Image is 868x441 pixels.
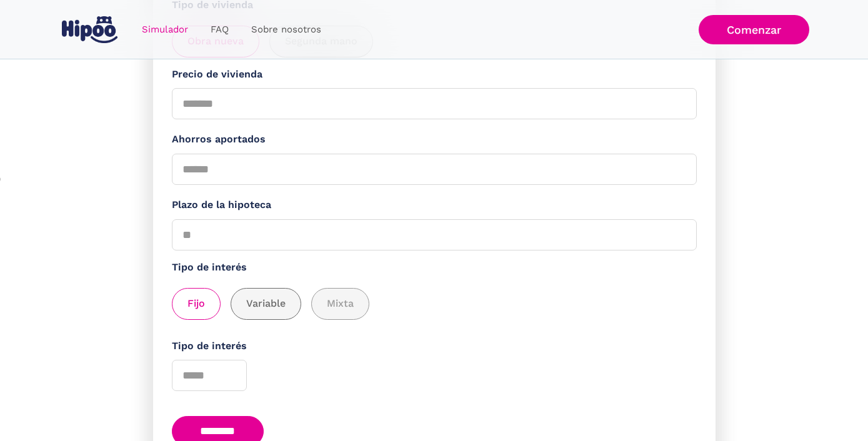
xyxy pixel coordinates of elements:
span: Fijo [187,296,205,312]
label: Tipo de interés [172,339,697,354]
label: Ahorros aportados [172,132,697,147]
div: add_description_here [172,288,697,320]
a: Comenzar [699,15,809,44]
span: Mixta [327,296,354,312]
a: FAQ [199,17,240,42]
span: Variable [246,296,286,312]
label: Precio de vivienda [172,67,697,82]
a: home [59,11,121,48]
a: Sobre nosotros [240,17,332,42]
label: Tipo de interés [172,260,697,275]
label: Plazo de la hipoteca [172,197,697,213]
a: Simulador [131,17,199,42]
